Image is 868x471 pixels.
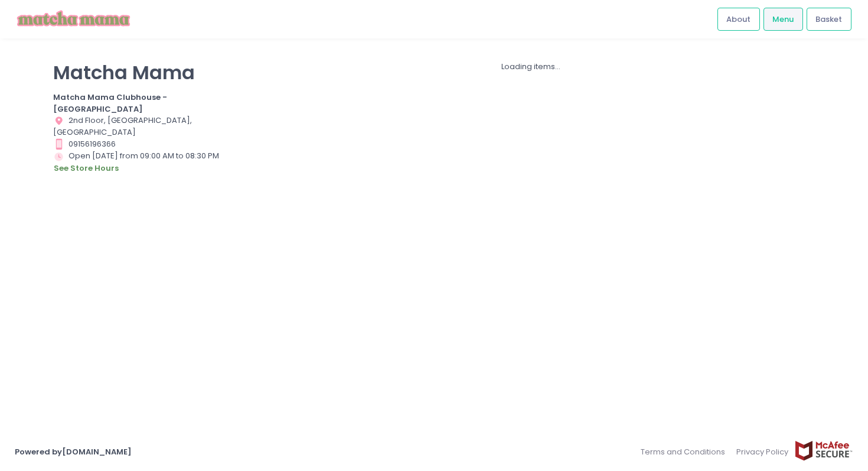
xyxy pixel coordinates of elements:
img: logo [15,9,133,30]
b: Matcha Mama Clubhouse - [GEOGRAPHIC_DATA] [53,92,167,115]
span: Basket [815,14,842,25]
a: Menu [763,8,803,30]
div: 09156196366 [53,138,233,150]
a: About [717,8,760,30]
span: Menu [772,14,794,25]
img: mcafee-secure [794,440,853,461]
p: Matcha Mama [53,61,233,84]
div: Open [DATE] from 09:00 AM to 08:30 PM [53,150,233,175]
span: About [726,14,750,25]
button: see store hours [53,162,119,175]
div: 2nd Floor, [GEOGRAPHIC_DATA], [GEOGRAPHIC_DATA] [53,115,233,138]
a: Privacy Policy [731,440,795,463]
a: Powered by[DOMAIN_NAME] [15,446,132,457]
a: Terms and Conditions [641,440,731,463]
div: Loading items... [247,61,815,73]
